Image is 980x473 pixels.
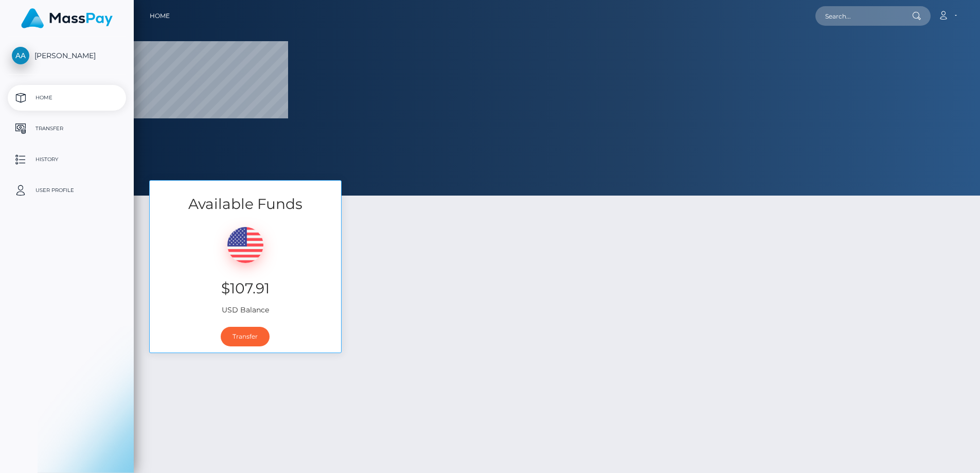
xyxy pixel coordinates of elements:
[157,278,333,299] h3: $107.91
[8,116,126,142] a: Transfer
[150,5,170,27] a: Home
[8,85,126,111] a: Home
[12,152,122,167] p: History
[221,327,270,346] a: Transfer
[150,214,341,321] div: USD Balance
[12,183,122,198] p: User Profile
[150,194,341,214] h3: Available Funds
[21,8,113,28] img: MassPay
[815,6,912,26] input: Search...
[8,178,126,203] a: User Profile
[227,227,263,263] img: USD.png
[12,90,122,106] p: Home
[8,51,126,60] span: [PERSON_NAME]
[8,147,126,172] a: History
[12,121,122,136] p: Transfer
